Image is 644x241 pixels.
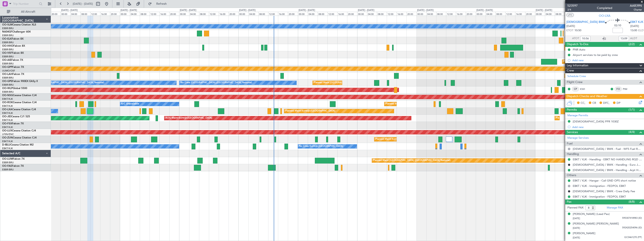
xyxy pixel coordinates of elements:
div: 16:00 [397,12,406,16]
span: [DATE] [573,226,580,230]
span: Dispatch To-Dos [567,42,588,47]
a: OO-LAHFalcon 7X [2,73,24,76]
span: 10:50 [574,28,581,33]
a: EBBR/BRU [2,83,14,86]
span: OO-NSG [2,94,13,97]
div: 20:00 [466,12,476,16]
span: 13:00 [630,28,637,33]
div: [PERSON_NAME] [PERSON_NAME] [573,222,619,226]
span: AAB39N [630,3,642,8]
div: 00:00 [535,12,545,16]
div: 04:00 [426,12,436,16]
a: [DEMOGRAPHIC_DATA] / BWK - Handling - Arpt Hdlg LDSB / BWK [573,168,642,172]
a: EBBR/BRU [2,76,14,79]
div: 16:00 [278,12,288,16]
div: Planned Maint [GEOGRAPHIC_DATA] ([GEOGRAPHIC_DATA]) [563,58,631,65]
div: 00:00 [298,12,308,16]
span: OO-LUX [2,129,12,132]
a: LFSN/ENC [2,133,14,136]
a: EBBR/BRU [2,168,14,171]
div: 04:00 [367,12,377,16]
div: 04:00 [189,12,199,16]
div: 16:00 [456,12,466,16]
a: Schedule Crew [567,74,586,79]
button: Refresh [146,0,172,7]
div: 20:00 [110,12,120,16]
div: [DATE] - [DATE] [476,9,493,12]
a: OO-JIDCessna CJ1 525 [2,115,30,118]
span: 595307418983 (ID) [622,216,642,220]
a: EBKT/KJK [2,112,13,115]
div: 16:00 [219,12,229,16]
a: OO-LUXCessna Citation CJ4 [2,129,36,132]
div: 08:00 [555,12,565,16]
span: Pax [567,199,571,204]
span: EBKT KJK [630,20,643,24]
span: 02:10 [614,24,621,28]
a: EBKT/KJK [2,140,13,143]
div: 00:00 [357,12,367,16]
a: N604GFChallenger 604 [2,31,31,33]
a: EBKT/KJK [2,126,13,129]
div: [DEMOGRAPHIC_DATA] PPR 1030Z [573,120,619,123]
a: EBKT/KJK [2,119,13,122]
div: 04:00 [308,12,318,16]
span: [DATE] - [DATE] [73,2,93,6]
span: CR [592,101,596,105]
button: All Aircraft [5,8,46,15]
div: [DATE] - [DATE] [180,9,196,12]
a: OO-FAEFalcon 7X [2,165,24,167]
div: [DATE] - [DATE] [417,9,434,12]
div: 08:00 [318,12,327,16]
div: Add new [572,125,642,129]
div: 12:00 [150,12,159,16]
div: Planned Maint [GEOGRAPHIC_DATA] ([GEOGRAPHIC_DATA] National) [314,80,391,86]
div: [PERSON_NAME] (Lead Pax) [573,212,610,216]
a: UUMO/OSF [2,69,15,72]
div: 04:00 [130,12,140,16]
a: PIM [623,87,632,91]
div: FO [615,87,622,91]
div: Planned Maint [GEOGRAPHIC_DATA] ([GEOGRAPHIC_DATA] National) [373,157,451,164]
div: 04:00 [248,12,258,16]
span: OO-ZUN [2,137,13,139]
div: 12:00 [268,12,278,16]
a: OO-FSXFalcon 7X [2,122,24,125]
span: OO-ELK [2,38,12,40]
div: 08:00 [258,12,268,16]
a: EBBR/BRU [2,90,14,94]
div: 08:00 [377,12,387,16]
input: Trip Number [13,1,38,7]
div: 20:00 [229,12,238,16]
span: OO-WLP [2,87,13,90]
span: All Aircraft [11,10,45,13]
div: 16:00 [100,12,110,16]
span: CC, [581,101,585,105]
span: 523597 [567,3,578,8]
a: [DEMOGRAPHIC_DATA] / BWK - Handling - Euro Jet LDZD / ZAD [573,163,642,167]
div: Add new [572,58,642,62]
a: D-IBLUCessna Citation M2 [2,144,34,146]
span: Others [567,173,576,178]
label: Planned PAX [567,206,583,210]
span: Leg Information [567,63,588,68]
div: 20:00 [525,12,535,16]
a: EBKT/KJK [2,97,13,101]
div: 20:00 [288,12,298,16]
span: Handling [567,152,579,157]
span: Charter [630,8,642,12]
a: Manage Services [567,136,589,140]
a: [DEMOGRAPHIC_DATA] / BWK - Fuel - WFS Fuel Release [573,147,642,151]
span: Flight Crew [567,80,583,85]
span: OO-JID [2,115,11,118]
input: --:-- [619,36,629,41]
div: 20:00 [51,12,61,16]
span: Dispatch Checks and Weather [567,94,607,99]
a: OO-GPEFalcon 900EX EASy II [2,80,38,83]
div: 04:00 [486,12,495,16]
span: Permits [567,107,577,112]
a: KWI [580,87,590,91]
span: OO-SLM [2,24,12,26]
span: ALDT [630,36,637,41]
div: [DATE] - [DATE] [239,9,256,12]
